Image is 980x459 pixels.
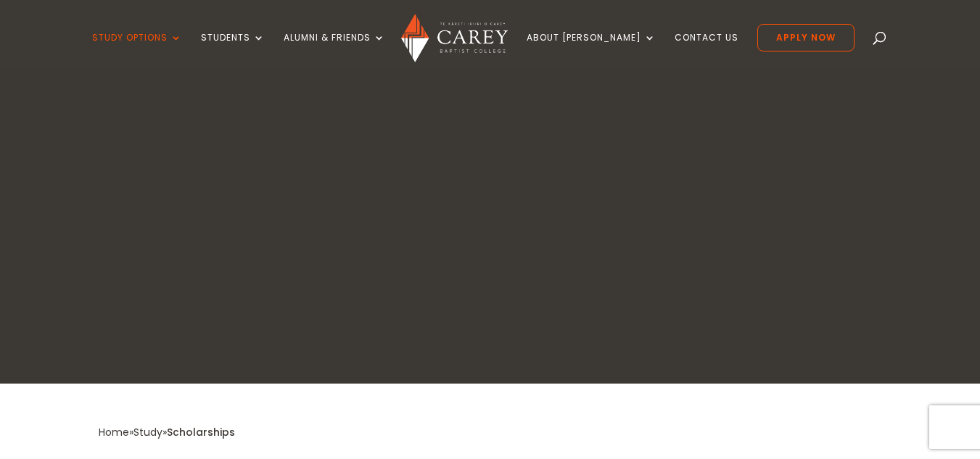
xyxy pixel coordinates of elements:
a: Contact Us [675,33,738,67]
span: » » [99,425,235,439]
a: Study Options [92,33,182,67]
a: Study [133,425,162,439]
a: About [PERSON_NAME] [527,33,656,67]
span: Scholarships [167,425,235,439]
a: Home [99,425,129,439]
a: Alumni & Friends [284,33,385,67]
img: Carey Baptist College [401,14,508,62]
a: Apply Now [757,24,855,51]
a: Students [201,33,265,67]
